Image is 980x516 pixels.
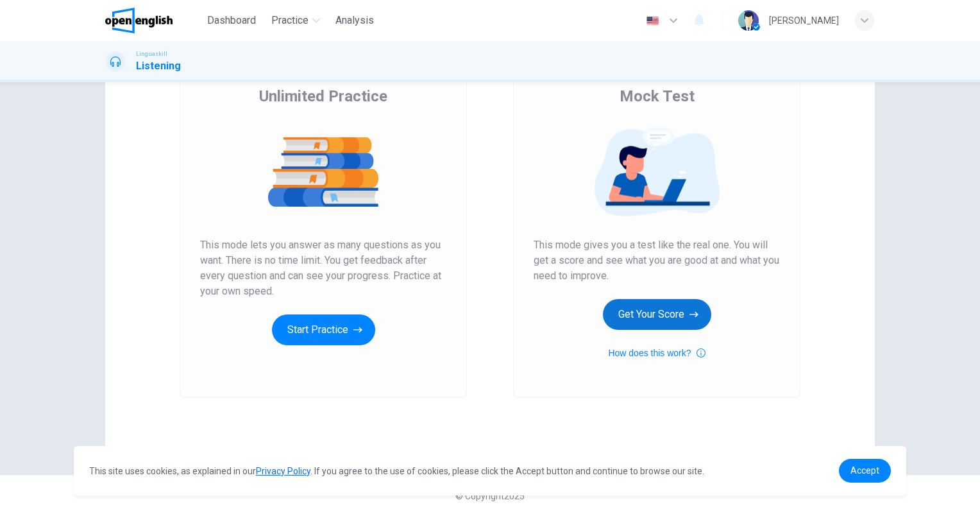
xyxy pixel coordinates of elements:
button: Dashboard [202,9,261,32]
span: Accept [850,465,879,476]
span: Dashboard [207,13,256,28]
img: Profile picture [738,10,759,31]
button: How does this work? [608,345,705,361]
button: Start Practice [272,314,375,345]
button: Get Your Score [603,299,711,330]
div: [PERSON_NAME] [769,13,839,28]
span: Linguaskill [136,49,167,58]
span: This mode gives you a test like the real one. You will get a score and see what you are good at a... [534,237,780,284]
span: © Copyright 2025 [455,491,525,501]
div: cookieconsent [74,446,907,495]
a: dismiss cookie message [839,459,891,483]
img: OpenEnglish logo [105,8,173,33]
h1: Listening [136,58,181,74]
span: Mock Test [620,86,695,107]
span: Unlimited Practice [259,86,387,107]
button: Analysis [330,9,379,32]
span: Analysis [335,13,374,28]
span: This site uses cookies, as explained in our . If you agree to the use of cookies, please click th... [89,466,704,476]
a: Privacy Policy [256,466,310,476]
button: Practice [266,9,325,32]
span: Practice [271,13,308,28]
a: OpenEnglish logo [105,8,202,33]
span: This mode lets you answer as many questions as you want. There is no time limit. You get feedback... [200,237,446,299]
img: en [645,16,661,26]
